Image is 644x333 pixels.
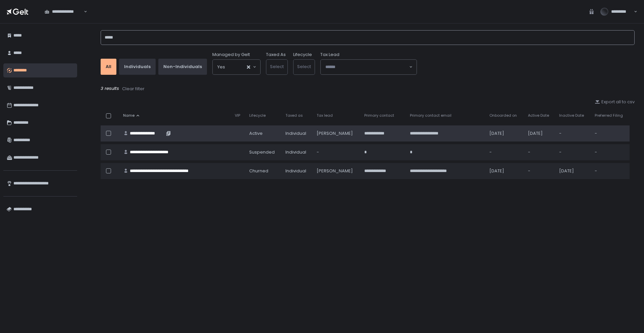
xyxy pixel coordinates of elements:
input: Search for option [225,64,246,70]
div: - [595,168,626,174]
label: Lifecycle [293,52,312,58]
div: - [317,149,356,155]
span: Tax Lead [320,52,339,58]
div: - [528,168,551,174]
button: Clear filter [122,86,145,92]
input: Search for option [325,64,409,70]
div: Search for option [40,5,87,19]
div: Individual [285,168,309,174]
span: Select [270,63,284,70]
span: Taxed as [285,113,303,118]
button: Non-Individuals [158,59,207,75]
span: churned [249,168,268,174]
div: Search for option [213,60,260,74]
span: Select [297,63,311,70]
span: Preferred Filing [595,113,623,118]
span: Inactive Date [559,113,584,118]
input: Search for option [83,8,83,15]
div: Search for option [321,60,417,74]
div: [DATE] [528,130,551,136]
div: Non-Individuals [163,64,202,70]
span: Name [123,113,135,118]
div: Individual [285,149,309,155]
span: VIP [235,113,240,118]
div: Individual [285,130,309,136]
div: - [595,149,626,155]
span: Tax lead [317,113,333,118]
span: active [249,130,263,136]
div: - [559,149,586,155]
span: Onboarded on [489,113,517,118]
span: Primary contact email [410,113,451,118]
button: Export all to csv [595,99,635,105]
div: - [528,149,551,155]
div: [DATE] [489,130,520,136]
button: Individuals [119,59,156,75]
span: Primary contact [364,113,394,118]
div: - [595,130,626,136]
label: Taxed As [266,52,286,58]
div: All [106,64,111,70]
div: [DATE] [559,168,586,174]
div: [PERSON_NAME] [317,130,356,136]
button: Clear Selected [247,65,250,69]
div: [DATE] [489,168,520,174]
div: - [559,130,586,136]
div: - [489,149,520,155]
span: Lifecycle [249,113,266,118]
div: Clear filter [122,86,145,92]
div: 3 results [101,86,635,92]
span: suspended [249,149,275,155]
span: Active Date [528,113,549,118]
div: [PERSON_NAME] [317,168,356,174]
span: Yes [217,64,225,70]
span: Managed by Gelt [212,52,250,58]
button: All [101,59,116,75]
div: Individuals [124,64,151,70]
